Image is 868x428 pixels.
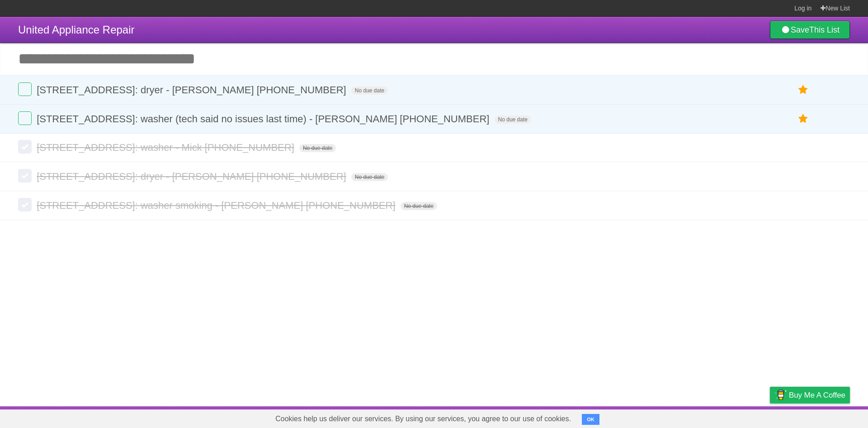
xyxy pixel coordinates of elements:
[650,409,669,426] a: About
[351,173,388,181] span: No due date
[37,142,297,153] span: [STREET_ADDRESS]: washer - Mick [PHONE_NUMBER]
[795,82,812,97] label: Star task
[18,198,32,212] label: Done
[770,21,850,39] a: SaveThis List
[789,387,845,403] span: Buy me a coffee
[770,387,850,404] a: Buy me a coffee
[18,24,135,36] span: United Appliance Repair
[495,115,531,124] span: No due date
[37,113,491,125] span: [STREET_ADDRESS]: washer (tech said no issues last time) - [PERSON_NAME] [PHONE_NUMBER]
[727,409,747,426] a: Terms
[18,82,32,96] label: Done
[299,144,336,152] span: No due date
[758,409,782,426] a: Privacy
[18,169,32,183] label: Done
[37,200,397,211] span: [STREET_ADDRESS]: washer smoking - [PERSON_NAME] [PHONE_NUMBER]
[582,414,599,425] button: OK
[793,409,850,426] a: Suggest a feature
[266,410,580,428] span: Cookies help us deliver our services. By using our services, you agree to our use of cookies.
[401,202,437,210] span: No due date
[37,171,349,182] span: [STREET_ADDRESS]: dryer - [PERSON_NAME] [PHONE_NUMBER]‬
[679,409,716,426] a: Developers
[18,140,32,154] label: Done
[18,111,32,125] label: Done
[351,87,388,95] span: No due date
[809,25,840,34] b: This List
[795,111,812,126] label: Star task
[774,387,787,403] img: Buy me a coffee
[37,84,349,96] span: [STREET_ADDRESS]: dryer - [PERSON_NAME] [PHONE_NUMBER]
